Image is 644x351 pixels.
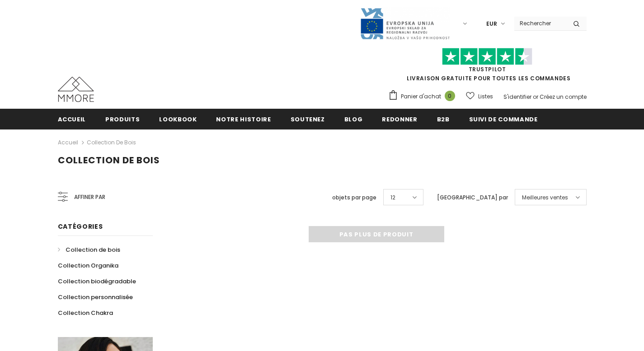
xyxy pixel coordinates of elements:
[388,52,587,82] span: LIVRAISON GRATUITE POUR TOUTES LES COMMANDES
[360,19,450,27] a: Javni Razpis
[540,93,587,101] a: Créez un compte
[382,115,417,124] span: Redonner
[514,17,566,30] input: Search Site
[58,109,86,129] a: Accueil
[401,92,441,101] span: Panier d'achat
[87,139,136,146] a: Collection de bois
[159,115,197,124] span: Lookbook
[216,109,271,129] a: Notre histoire
[58,115,86,124] span: Accueil
[58,242,120,258] a: Collection de bois
[58,289,133,305] a: Collection personnalisée
[437,115,450,124] span: B2B
[58,309,113,317] span: Collection Chakra
[522,193,568,202] span: Meilleures ventes
[58,273,136,289] a: Collection biodégradable
[533,93,538,101] span: or
[344,115,363,124] span: Blog
[332,193,376,202] label: objets par page
[382,109,417,129] a: Redonner
[478,92,493,101] span: Listes
[58,154,160,166] span: Collection de bois
[74,192,105,202] span: Affiner par
[445,91,455,101] span: 0
[159,109,197,129] a: Lookbook
[291,115,325,124] span: soutenez
[503,93,531,101] a: S'identifier
[442,48,532,65] img: Faites confiance aux étoiles pilotes
[58,77,94,102] img: Cas MMORE
[105,109,140,129] a: Produits
[58,261,118,270] span: Collection Organika
[58,293,133,301] span: Collection personnalisée
[469,115,538,124] span: Suivi de commande
[58,222,103,231] span: Catégories
[437,109,450,129] a: B2B
[58,277,136,286] span: Collection biodégradable
[388,90,460,103] a: Panier d'achat 0
[291,109,325,129] a: soutenez
[390,193,395,202] span: 12
[216,115,271,124] span: Notre histoire
[469,109,538,129] a: Suivi de commande
[344,109,363,129] a: Blog
[469,65,506,73] a: TrustPilot
[58,137,78,148] a: Accueil
[360,7,450,40] img: Javni Razpis
[466,88,493,104] a: Listes
[66,245,120,254] span: Collection de bois
[58,305,113,321] a: Collection Chakra
[486,19,497,28] span: EUR
[105,115,140,124] span: Produits
[58,258,118,273] a: Collection Organika
[437,193,508,202] label: [GEOGRAPHIC_DATA] par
